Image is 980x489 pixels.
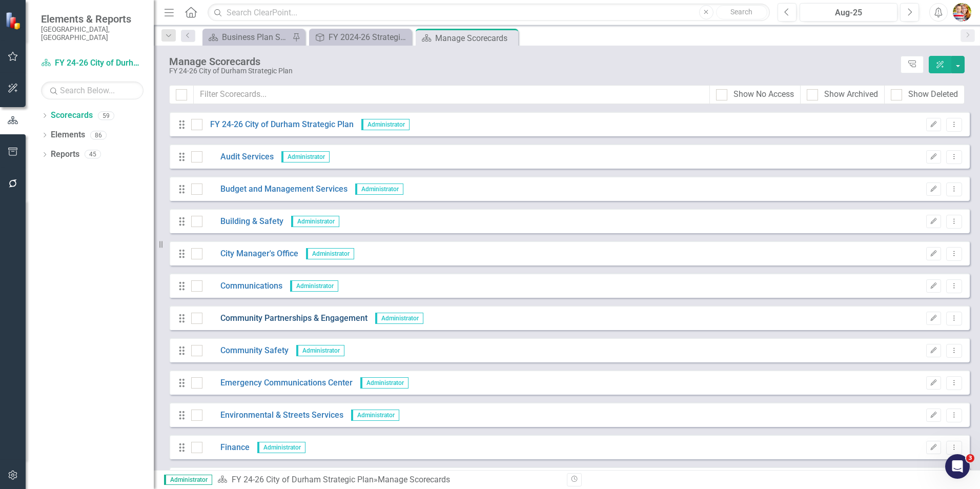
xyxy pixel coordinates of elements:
[966,454,974,462] span: 3
[41,81,144,99] input: Search Below...
[85,150,101,159] div: 45
[355,184,403,195] span: Administrator
[257,442,305,453] span: Administrator
[98,111,114,120] div: 59
[202,442,250,454] a: Finance
[360,377,409,389] span: Administrator
[202,119,354,131] a: FY 24-26 City of Durham Strategic Plan
[90,131,107,139] div: 86
[953,3,971,22] img: Shari Metcalfe
[217,474,559,486] div: » Manage Scorecards
[824,89,878,100] div: Show Archived
[290,280,338,292] span: Administrator
[51,110,93,121] a: Scorecards
[800,3,897,22] button: Aug-25
[296,345,344,356] span: Administrator
[202,280,282,292] a: Communications
[193,85,710,104] input: Filter Scorecards...
[202,248,298,260] a: City Manager's Office
[351,410,399,421] span: Administrator
[375,313,423,324] span: Administrator
[730,8,752,16] span: Search
[945,454,970,479] iframe: Intercom live chat
[169,67,895,75] div: FY 24-26 City of Durham Strategic Plan
[208,4,770,22] input: Search ClearPoint...
[51,129,85,141] a: Elements
[202,216,283,228] a: Building & Safety
[202,151,274,163] a: Audit Services
[5,12,23,30] img: ClearPoint Strategy
[435,32,516,45] div: Manage Scorecards
[202,345,289,357] a: Community Safety
[716,5,767,19] button: Search
[51,149,79,160] a: Reports
[205,31,290,44] a: Business Plan Status Update
[733,89,794,100] div: Show No Access
[908,89,958,100] div: Show Deleted
[41,57,144,69] a: FY 24-26 City of Durham Strategic Plan
[164,475,212,485] span: Administrator
[329,31,409,44] div: FY 2024-26 Strategic Plan
[291,216,339,227] span: Administrator
[202,313,367,324] a: Community Partnerships & Engagement
[306,248,354,259] span: Administrator
[281,151,330,162] span: Administrator
[169,56,895,67] div: Manage Scorecards
[41,25,144,42] small: [GEOGRAPHIC_DATA], [GEOGRAPHIC_DATA]
[222,31,290,44] div: Business Plan Status Update
[202,184,348,195] a: Budget and Management Services
[41,13,144,25] span: Elements & Reports
[232,475,374,484] a: FY 24-26 City of Durham Strategic Plan
[312,31,409,44] a: FY 2024-26 Strategic Plan
[202,377,353,389] a: Emergency Communications Center
[202,410,343,421] a: Environmental & Streets Services
[803,7,894,19] div: Aug-25
[361,119,410,130] span: Administrator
